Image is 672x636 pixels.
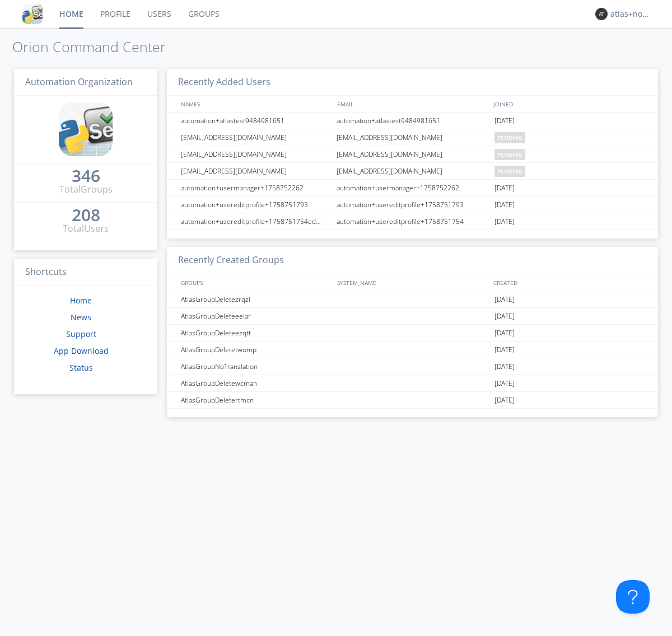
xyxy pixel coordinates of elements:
[178,197,333,213] div: automation+usereditprofile+1758751793
[178,291,333,307] div: AtlasGroupDeletezrqzl
[494,166,525,177] span: pending
[72,209,100,221] div: 208
[167,146,658,163] a: [EMAIL_ADDRESS][DOMAIN_NAME][EMAIL_ADDRESS][DOMAIN_NAME]pending
[178,213,333,230] div: automation+usereditprofile+1758751754editedautomation+usereditprofile+1758751754
[167,247,658,274] h3: Recently Created Groups
[167,291,658,308] a: AtlasGroupDeletezrqzl[DATE]
[494,291,515,308] span: [DATE]
[616,580,650,614] iframe: Toggle Customer Support
[178,375,333,391] div: AtlasGroupDeletewcmah
[167,163,658,180] a: [EMAIL_ADDRESS][DOMAIN_NAME][EMAIL_ADDRESS][DOMAIN_NAME]pending
[72,170,100,183] a: 346
[167,308,658,325] a: AtlasGroupDeleteeeiar[DATE]
[72,170,100,181] div: 346
[63,222,109,235] div: Total Users
[167,325,658,342] a: AtlasGroupDeleteezqtt[DATE]
[610,8,652,20] div: atlas+nodispatch
[494,180,515,197] span: [DATE]
[178,96,332,112] div: NAMES
[494,358,515,375] span: [DATE]
[70,295,92,306] a: Home
[494,132,525,143] span: pending
[167,375,658,392] a: AtlasGroupDeletewcmah[DATE]
[178,146,333,162] div: [EMAIL_ADDRESS][DOMAIN_NAME]
[491,274,647,291] div: CREATED
[334,213,492,230] div: automation+usereditprofile+1758751754
[22,4,43,24] img: cddb5a64eb264b2086981ab96f4c1ba7
[178,180,333,196] div: automation+usermanager+1758752262
[494,197,515,213] span: [DATE]
[167,129,658,146] a: [EMAIL_ADDRESS][DOMAIN_NAME][EMAIL_ADDRESS][DOMAIN_NAME]pending
[178,308,333,324] div: AtlasGroupDeleteeeiar
[494,308,515,325] span: [DATE]
[334,197,492,213] div: automation+usereditprofile+1758751793
[334,113,492,129] div: automation+atlastest9484981651
[334,129,492,146] div: [EMAIL_ADDRESS][DOMAIN_NAME]
[334,96,491,112] div: EMAIL
[71,312,91,322] a: News
[178,342,333,358] div: AtlasGroupDeletetwomp
[178,163,333,179] div: [EMAIL_ADDRESS][DOMAIN_NAME]
[494,325,515,342] span: [DATE]
[59,183,113,196] div: Total Groups
[494,213,515,230] span: [DATE]
[595,8,608,20] img: 373638.png
[167,69,658,96] h3: Recently Added Users
[494,375,515,392] span: [DATE]
[494,113,515,129] span: [DATE]
[167,197,658,213] a: automation+usereditprofile+1758751793automation+usereditprofile+1758751793[DATE]
[334,180,492,196] div: automation+usermanager+1758752262
[14,259,157,286] h3: Shortcuts
[334,163,492,179] div: [EMAIL_ADDRESS][DOMAIN_NAME]
[167,358,658,375] a: AtlasGroupNoTranslation[DATE]
[178,113,333,129] div: automation+atlastest9484981651
[69,362,93,373] a: Status
[494,392,515,409] span: [DATE]
[66,329,96,339] a: Support
[72,209,100,222] a: 208
[494,342,515,358] span: [DATE]
[167,392,658,409] a: AtlasGroupDeletertmcn[DATE]
[59,102,113,156] img: cddb5a64eb264b2086981ab96f4c1ba7
[494,149,525,160] span: pending
[178,274,332,291] div: GROUPS
[167,213,658,230] a: automation+usereditprofile+1758751754editedautomation+usereditprofile+1758751754automation+usered...
[334,146,492,162] div: [EMAIL_ADDRESS][DOMAIN_NAME]
[178,325,333,341] div: AtlasGroupDeleteezqtt
[178,392,333,408] div: AtlasGroupDeletertmcn
[167,180,658,197] a: automation+usermanager+1758752262automation+usermanager+1758752262[DATE]
[178,358,333,375] div: AtlasGroupNoTranslation
[167,113,658,129] a: automation+atlastest9484981651automation+atlastest9484981651[DATE]
[178,129,333,146] div: [EMAIL_ADDRESS][DOMAIN_NAME]
[54,345,109,356] a: App Download
[491,96,647,112] div: JOINED
[167,342,658,358] a: AtlasGroupDeletetwomp[DATE]
[25,76,133,88] span: Automation Organization
[334,274,491,291] div: SYSTEM_NAME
